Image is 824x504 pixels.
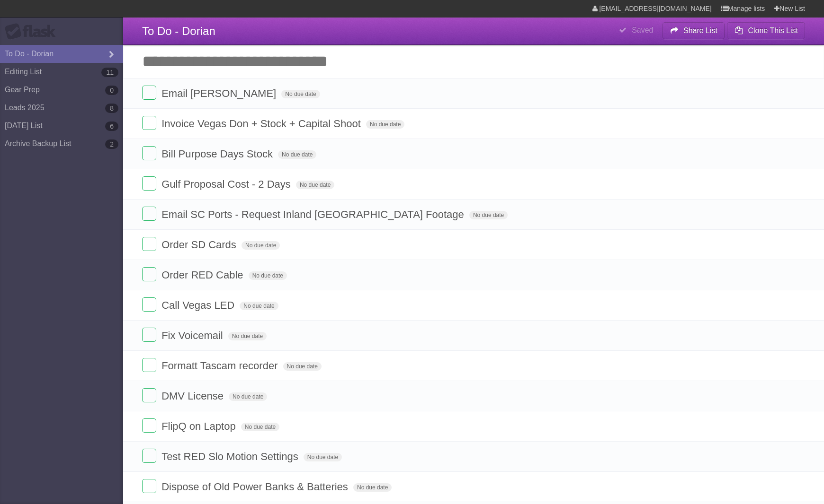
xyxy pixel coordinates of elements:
span: DMV License [161,390,226,402]
b: 8 [105,104,118,113]
span: FlipQ on Laptop [161,420,238,432]
span: No due date [366,120,404,129]
label: Done [142,328,156,342]
label: Done [142,358,156,372]
label: Done [142,116,156,130]
span: No due date [240,302,278,310]
button: Share List [663,22,725,39]
span: No due date [283,362,322,371]
label: Done [142,449,156,463]
span: No due date [469,211,508,219]
label: Done [142,267,156,281]
span: No due date [228,332,267,340]
label: Done [142,418,156,433]
span: No due date [242,241,280,250]
span: Invoice Vegas Don + Stock + Capital Shoot [161,118,363,130]
span: Email [PERSON_NAME] [161,87,278,99]
b: 11 [101,68,118,77]
span: To Do - Dorian [142,25,215,37]
b: 2 [105,139,118,149]
b: Saved [632,26,653,34]
span: Test RED Slo Motion Settings [161,451,301,462]
div: Flask [5,23,62,40]
span: No due date [353,483,392,492]
b: Share List [683,26,717,35]
span: No due date [281,90,320,98]
span: Dispose of Old Power Banks & Batteries [161,481,350,493]
span: Email SC Ports - Request Inland [GEOGRAPHIC_DATA] Footage [161,209,466,220]
label: Done [142,388,156,402]
span: No due date [296,181,334,189]
label: Done [142,297,156,312]
span: Gulf Proposal Cost - 2 Days [161,178,293,190]
span: Order RED Cable [161,269,245,281]
span: Call Vegas LED [161,299,237,311]
span: No due date [249,271,287,280]
label: Done [142,237,156,251]
b: 0 [105,86,118,95]
label: Done [142,176,156,191]
label: Done [142,146,156,160]
label: Done [142,86,156,100]
span: Formatt Tascam recorder [161,360,280,372]
span: No due date [278,150,316,159]
label: Done [142,479,156,493]
span: Fix Voicemail [161,330,225,341]
span: No due date [304,453,342,461]
label: Done [142,207,156,221]
span: Bill Purpose Days Stock [161,148,275,160]
span: No due date [229,392,267,401]
span: No due date [241,423,279,431]
span: Order SD Cards [161,239,239,251]
button: Clone This List [727,22,805,39]
b: Clone This List [748,26,798,35]
b: 6 [105,122,118,131]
